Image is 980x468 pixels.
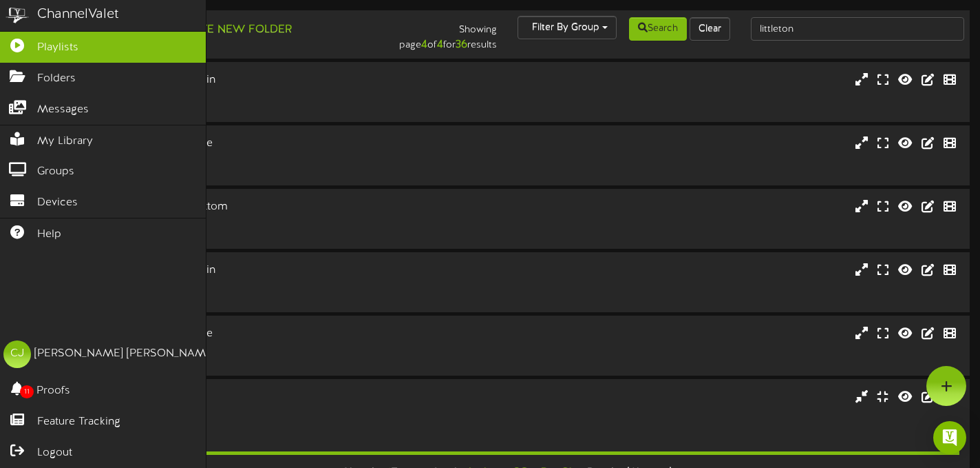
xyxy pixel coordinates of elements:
span: Folders [37,71,76,87]
div: # 16343 [55,227,420,238]
span: Messages [37,102,89,118]
div: Landscape ( 16:9 ) [55,405,420,417]
div: # 16337 [55,100,420,112]
div: PICKLR SIDE ( 16:9 ) [55,342,420,354]
button: Clear [690,17,730,41]
div: Littleton CO - Court 9 Side [55,326,420,342]
span: Help [37,227,61,243]
strong: 4 [437,39,443,51]
div: # 16341 [55,290,420,302]
span: Playlists [37,40,78,56]
div: Littleton CO - Pro Shop [55,389,420,405]
span: My Library [37,134,93,150]
div: Open Intercom Messenger [933,421,966,454]
div: PICKLR SIDE ( 16:9 ) [55,152,420,163]
button: Search [629,17,687,41]
span: 11 [20,385,34,398]
span: Devices [37,195,78,211]
div: PICKLR BOTTOM ( 16:9 ) [55,215,420,227]
span: Proofs [36,383,70,399]
div: # 16339 [55,163,420,175]
div: # 16352 [55,417,420,429]
strong: 4 [421,39,427,51]
span: Logout [37,445,72,461]
div: PICKLR MAIN ( 16:9 ) [55,278,420,290]
button: Create New Folder [159,21,296,39]
div: CJ [3,340,31,368]
input: -- Search Playlists by Name -- [751,17,964,41]
div: Littleton CO - Court 9 Bottom [55,199,420,215]
div: PICKLR MAIN ( 16:9 ) [55,88,420,100]
div: Littleton CO - Court 9 Main [55,263,420,278]
strong: 36 [456,39,467,51]
button: Filter By Group [518,16,617,39]
div: Littleton CO - Court 8 Side [55,136,420,152]
span: Feature Tracking [37,414,120,430]
div: Showing page of for results [352,16,507,53]
div: # 16342 [55,354,420,365]
div: Littleton CO - Court 8 Main [55,72,420,88]
div: [PERSON_NAME] [PERSON_NAME] [34,346,215,362]
span: Groups [37,164,74,180]
div: ChannelValet [37,5,119,25]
